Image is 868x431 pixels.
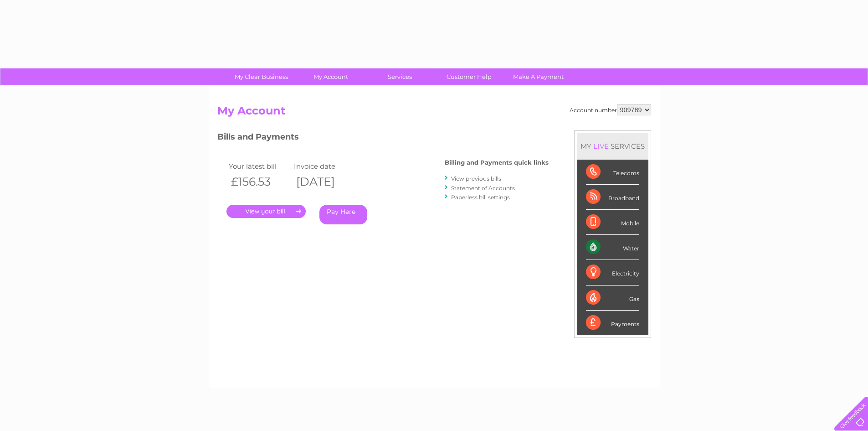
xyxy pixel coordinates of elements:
a: Services [362,68,437,85]
a: Paperless bill settings [451,194,510,201]
td: Your latest bill [226,160,292,172]
th: £156.53 [226,172,292,191]
td: Invoice date [292,160,357,172]
div: Telecoms [586,160,639,185]
div: Water [586,235,639,260]
h3: Bills and Payments [217,130,549,146]
a: . [226,205,306,218]
a: Customer Help [431,68,507,85]
div: Broadband [586,185,639,210]
a: View previous bills [451,175,501,182]
div: Electricity [586,260,639,285]
div: Account number [570,104,651,115]
h2: My Account [217,104,651,122]
div: MY SERVICES [577,133,648,159]
div: Gas [586,286,639,311]
h4: Billing and Payments quick links [445,159,549,166]
div: LIVE [591,142,611,151]
a: Pay Here [319,205,367,224]
div: Payments [586,311,639,335]
th: [DATE] [292,172,357,191]
a: Statement of Accounts [451,185,515,192]
div: Mobile [586,210,639,235]
a: Make A Payment [501,68,576,85]
a: My Clear Business [224,68,299,85]
a: My Account [293,68,368,85]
